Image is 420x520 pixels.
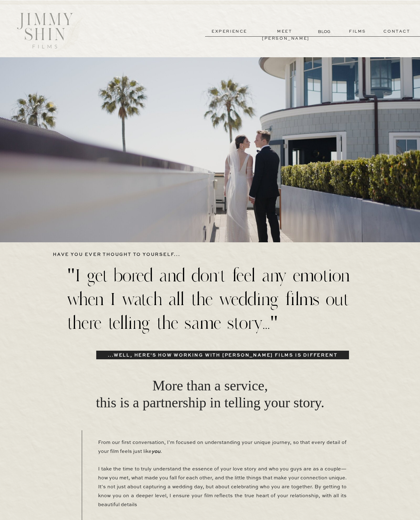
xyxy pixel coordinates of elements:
[375,28,419,35] a: contact
[152,449,160,454] i: you
[83,377,337,427] h1: More than a service, this is a partnership in telling your story.
[262,28,307,35] a: meet [PERSON_NAME]
[207,28,252,35] a: experience
[343,28,373,35] a: films
[53,252,180,257] b: have you ever thought to yourself...
[108,353,338,357] b: ...well, here's how working with [PERSON_NAME] films is different
[318,28,332,35] a: BLOG
[67,264,353,335] h1: "I get bored and don't feel any emotion when I watch all the wedding films out there telling the ...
